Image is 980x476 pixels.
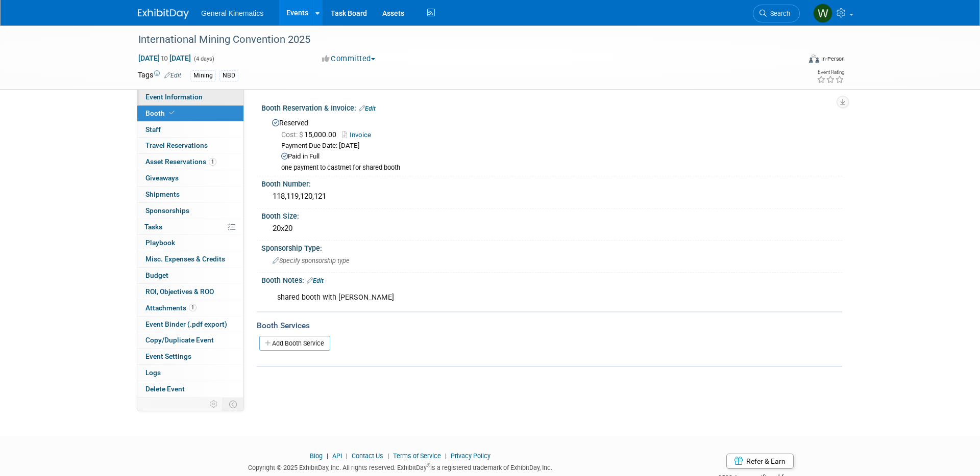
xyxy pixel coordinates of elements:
a: Event Information [137,89,243,105]
div: Mining [190,70,216,81]
a: Contact Us [352,452,383,460]
a: Search [753,5,800,22]
a: Asset Reservations1 [137,154,243,170]
div: International Mining Convention 2025 [135,31,785,49]
div: In-Person [821,55,845,63]
span: [DATE] [DATE] [138,54,191,63]
div: shared booth with [PERSON_NAME] [270,287,730,308]
div: Event Format [740,53,845,68]
span: Playbook [145,239,175,247]
a: Refer & Earn [726,454,794,469]
a: Event Binder (.pdf export) [137,316,243,332]
div: one payment to castmet for shared booth [281,164,835,172]
i: Booth reservation complete [169,110,175,116]
span: Misc. Expenses & Credits [145,255,225,263]
span: (4 days) [193,56,214,62]
a: ROI, Objectives & ROO [137,284,243,300]
div: Copyright © 2025 ExhibitDay, Inc. All rights reserved. ExhibitDay is a registered trademark of Ex... [138,461,663,472]
a: Edit [307,277,324,284]
span: Tasks [144,223,162,231]
span: Delete Event [145,385,185,393]
a: Budget [137,268,243,283]
span: Travel Reservations [145,141,208,149]
span: Giveaways [145,174,179,182]
span: Search [767,10,790,17]
a: Tasks [137,219,243,235]
span: Booth [145,109,177,117]
span: | [385,452,391,460]
a: Attachments1 [137,300,243,316]
a: API [332,452,342,460]
span: Cost: $ [281,130,304,139]
a: Travel Reservations [137,138,243,153]
div: Booth Services [257,320,842,331]
span: Event Binder (.pdf export) [145,320,227,328]
span: | [324,452,331,460]
img: ExhibitDay [138,9,189,19]
span: | [344,452,350,460]
a: Add Booth Service [259,336,330,351]
span: 15,000.00 [281,130,340,139]
span: Copy/Duplicate Event [145,336,214,344]
a: Privacy Policy [451,452,491,460]
span: to [160,54,169,62]
a: Misc. Expenses & Credits [137,251,243,267]
div: Payment Due Date: [DATE] [281,141,835,151]
a: Edit [164,72,181,79]
img: Whitney Swanson [813,4,832,23]
span: 1 [189,304,197,311]
span: Logs [145,368,161,377]
div: Event Rating [817,70,844,75]
a: Delete Event [137,381,243,397]
td: Tags [138,70,181,82]
td: Personalize Event Tab Strip [205,398,223,411]
div: Sponsorship Type: [261,241,842,253]
span: Event Information [145,93,203,101]
span: General Kinematics [201,9,263,17]
a: Invoice [342,131,376,139]
a: Copy/Duplicate Event [137,332,243,348]
span: Attachments [145,304,197,312]
span: Budget [145,271,168,279]
a: Giveaways [137,170,243,186]
a: Blog [310,452,323,460]
span: 1 [209,158,216,166]
a: Edit [359,105,376,112]
div: Paid in Full [281,152,835,162]
div: 20x20 [269,221,835,236]
span: ROI, Objectives & ROO [145,287,214,296]
div: 118,119,120,121 [269,189,835,204]
a: Event Settings [137,349,243,364]
a: Playbook [137,235,243,251]
div: Booth Reservation & Invoice: [261,100,842,114]
span: Staff [145,125,161,134]
a: Logs [137,365,243,381]
div: Reserved [269,115,835,173]
div: Booth Size: [261,208,842,221]
div: Booth Notes: [261,273,842,286]
span: Sponsorships [145,206,189,215]
div: NBD [219,70,238,81]
button: Committed [318,54,379,64]
a: Booth [137,105,243,121]
span: Shipments [145,190,180,198]
span: | [443,452,449,460]
a: Sponsorships [137,203,243,219]
img: Format-Inperson.png [809,55,819,63]
a: Staff [137,122,243,138]
a: Terms of Service [393,452,441,460]
a: Shipments [137,187,243,202]
td: Toggle Event Tabs [223,398,244,411]
span: Asset Reservations [145,157,216,166]
div: Booth Number: [261,176,842,189]
span: Specify sponsorship type [273,257,350,265]
span: Event Settings [145,352,191,360]
sup: ® [427,463,430,468]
